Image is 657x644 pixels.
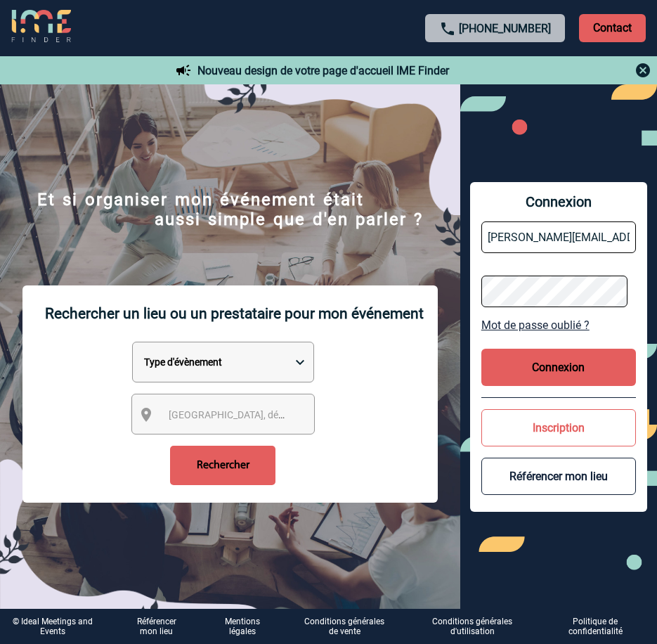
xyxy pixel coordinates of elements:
[481,193,636,210] span: Connexion
[169,409,364,420] span: [GEOGRAPHIC_DATA], département, région...
[128,617,186,636] a: Référencer mon lieu
[300,617,389,636] p: Conditions générales de vente
[556,617,635,636] p: Politique de confidentialité
[439,20,456,37] img: call-24-px.png
[545,617,657,637] a: Politique de confidentialité
[11,617,94,636] div: © Ideal Meetings and Events
[481,221,636,253] input: Email *
[481,409,636,446] button: Inscription
[459,22,551,35] a: [PHONE_NUMBER]
[289,617,412,637] a: Conditions générales de vente
[423,617,523,636] p: Conditions générales d'utilisation
[481,318,636,332] a: Mot de passe oublié ?
[219,617,266,636] p: Mentions légales
[579,14,646,42] p: Contact
[412,617,545,637] a: Conditions générales d'utilisation
[170,446,275,485] input: Rechercher
[45,285,424,342] p: Rechercher un lieu ou un prestataire pour mon événement
[481,349,636,386] button: Connexion
[481,458,636,495] button: Référencer mon lieu
[207,617,289,637] a: Mentions légales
